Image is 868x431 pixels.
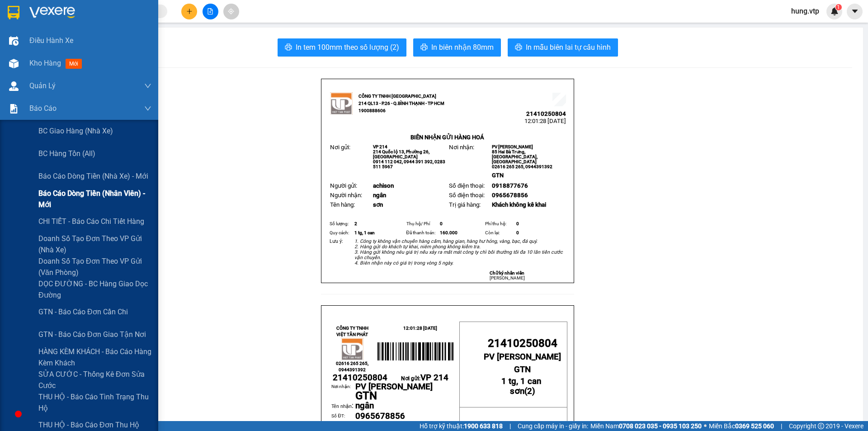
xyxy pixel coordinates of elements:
td: Số ĐT: [331,412,355,422]
span: ngân [355,401,374,411]
span: Trị giá hàng: [449,201,481,208]
td: Còn lại: [484,228,515,237]
span: down [144,105,151,112]
span: 0914 112 042, 0944 391 392, 0283 511 5967 [373,159,445,169]
strong: CÔNG TY TNHH [GEOGRAPHIC_DATA] 214 QL13 - P.26 - Q.BÌNH THẠNH - TP HCM 1900888606 [24,14,73,48]
span: plus [186,8,193,14]
span: Báo cáo dòng tiền (nhà xe) - mới [38,171,148,182]
td: Quy cách: [328,228,353,237]
span: 12:01:28 [DATE] [524,118,566,124]
span: PV [PERSON_NAME] [355,382,433,392]
span: Lưu ý: [330,238,343,244]
span: BC giao hàng (nhà xe) [38,125,113,137]
span: 02616 265 265, 0944391392 [336,361,368,372]
strong: 1900 633 818 [464,422,503,430]
span: 1 tg, 1 can [501,376,541,386]
img: logo [341,338,363,360]
span: Hỗ trợ kỹ thuật: [420,421,503,431]
span: In mẫu biên lai tự cấu hình [526,42,611,53]
span: Tên hàng: [330,201,355,208]
span: VP 214 [420,373,448,383]
span: In biên nhận 80mm [431,42,494,53]
span: Báo cáo [29,103,57,114]
span: VP 214 [373,144,387,149]
strong: BIÊN NHẬN GỬI HÀNG HOÁ [410,134,484,141]
em: 1. Công ty không vận chuyển hàng cấm, hàng gian, hàng hư hỏng, vàng, bạc, đá quý. 2. Hàng gửi do ... [354,238,563,266]
span: HÀNG KÈM KHÁCH - Báo cáo hàng kèm khách [38,346,151,369]
span: BC hàng tồn (all) [38,148,95,159]
span: 0 [516,230,519,235]
span: SỬA CƯỚC - Thống kê đơn sửa cước [38,369,151,391]
span: Điều hành xe [29,35,73,46]
span: GTN [355,389,377,402]
span: [PERSON_NAME] [490,275,525,280]
span: Kho hàng [29,59,61,67]
span: 21410250804 [488,337,557,350]
span: Quản Lý [29,80,56,91]
span: In tem 100mm theo số lượng (2) [296,42,399,53]
td: Đã thanh toán: [405,228,439,237]
img: icon-new-feature [830,7,839,15]
span: | [781,421,782,431]
img: warehouse-icon [9,59,19,68]
span: 85 Hai Bà Trưng, [GEOGRAPHIC_DATA], [GEOGRAPHIC_DATA] [492,149,538,164]
span: copyright [818,423,824,429]
strong: CÔNG TY TNHH VIỆT TÂN PHÁT [336,326,368,337]
span: ⚪️ [704,424,707,428]
span: Tên nhận [331,403,352,409]
span: 0965678856 [355,411,405,421]
strong: 0369 525 060 [735,422,774,430]
img: logo [9,20,21,43]
span: Người nhận: [330,192,362,199]
span: GTN [514,365,531,374]
span: Nơi gửi: [330,144,350,151]
span: PV [PERSON_NAME] [484,352,561,362]
img: logo-vxr [8,6,19,19]
span: 1 tg, 1 can [354,230,375,235]
td: Phí thu hộ: [484,219,515,228]
span: 2 [527,386,532,396]
td: Nơi nhận: [331,383,355,401]
strong: 0708 023 035 - 0935 103 250 [619,422,702,430]
span: Người gửi: [330,182,357,189]
img: warehouse-icon [9,81,19,91]
span: sơn [510,386,524,396]
span: 2 [354,221,357,226]
span: printer [420,43,428,52]
span: 0 [440,221,443,226]
span: Khách không kê khai [492,201,546,208]
span: 12:01:28 [DATE] [86,41,127,47]
span: Nơi nhận: [69,63,84,76]
span: printer [515,43,522,52]
span: Doanh số tạo đơn theo VP gửi (nhà xe) [38,233,151,256]
button: caret-down [847,4,863,19]
span: DỌC ĐƯỜNG - BC hàng giao dọc đường [38,278,151,301]
span: Nơi gửi: [9,63,19,76]
button: aim [223,4,239,19]
span: sơn [355,420,370,430]
span: hung.vtp [784,5,826,17]
span: 0918877676 [492,182,528,189]
button: file-add [203,4,218,19]
span: printer [285,43,292,52]
span: : [331,401,354,410]
span: | [509,421,511,431]
span: GTN [492,172,504,179]
span: Miền Bắc [709,421,774,431]
td: Số lượng: [328,219,353,228]
strong: CÔNG TY TNHH [GEOGRAPHIC_DATA] 214 QL13 - P.26 - Q.BÌNH THẠNH - TP HCM 1900888606 [359,94,444,113]
span: mới [66,59,82,69]
span: THU HỘ - Báo cáo đơn thu hộ [38,419,139,431]
span: 0 [516,221,519,226]
span: PV [PERSON_NAME] [492,144,533,149]
span: CHI TIẾT - Báo cáo chi tiết hàng [38,216,144,227]
td: Thụ hộ/ Phí [405,219,439,228]
span: THU HỘ - Báo cáo tình trạng thu hộ [38,391,151,414]
span: Doanh số tạo đơn theo VP gửi (văn phòng) [38,256,151,278]
img: logo [330,92,353,115]
span: aim [228,8,234,14]
span: Số điện thoại: [449,192,485,199]
span: ngân [373,192,386,199]
span: 21410250804 [333,373,387,383]
span: 12:01:28 [DATE] [403,326,437,331]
